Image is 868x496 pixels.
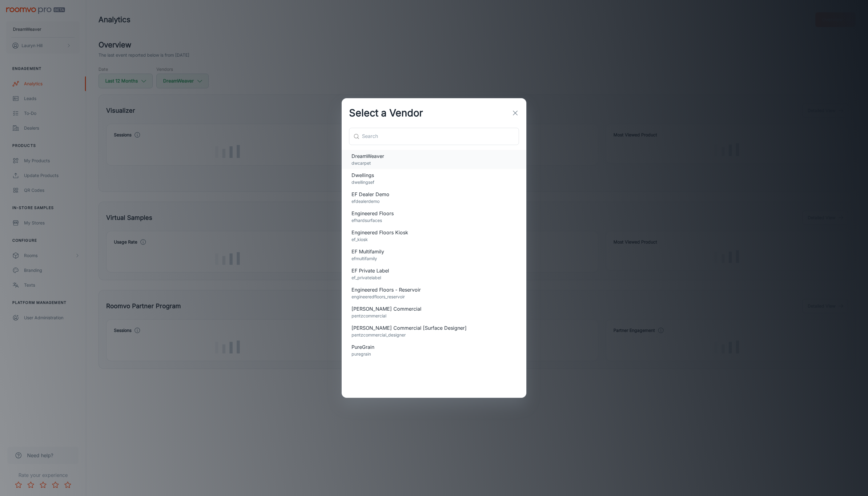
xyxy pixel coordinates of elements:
[352,152,516,160] span: DreamWeaver
[352,236,516,243] p: ef_kiosk
[352,332,516,338] p: pentzcommercial_designer
[352,343,516,351] span: PureGrain
[352,160,516,167] p: dwcarpet
[342,284,526,303] div: Engineered Floors - Reservoirengineeredfloors_reservoir
[342,188,526,207] div: EF Dealer Demoefdealerdemo
[352,324,516,332] span: [PERSON_NAME] Commercial [Surface Designer]
[352,179,516,186] p: dwellingsef
[352,351,516,357] p: puregrain
[342,341,526,360] div: PureGrainpuregrain
[352,305,516,313] span: [PERSON_NAME] Commercial
[342,169,526,188] div: Dwellingsdwellingsef
[352,274,516,281] p: ef_privatelabel
[352,255,516,262] p: efmultifamily
[342,264,526,284] div: EF Private Labelef_privatelabel
[362,128,519,145] input: Search
[342,207,526,226] div: Engineered Floorsefhardsurfaces
[352,293,516,300] p: engineeredfloors_reservoir
[342,245,526,264] div: EF Multifamilyefmultifamily
[352,198,516,205] p: efdealerdemo
[352,210,516,217] span: Engineered Floors
[352,229,516,236] span: Engineered Floors Kiosk
[352,217,516,224] p: efhardsurfaces
[342,98,430,128] h2: Select a Vendor
[342,322,526,341] div: [PERSON_NAME] Commercial [Surface Designer]pentzcommercial_designer
[352,286,516,293] span: Engineered Floors - Reservoir
[342,303,526,322] div: [PERSON_NAME] Commercialpentzcommercial
[342,226,526,245] div: Engineered Floors Kioskef_kiosk
[352,313,516,319] p: pentzcommercial
[352,248,516,255] span: EF Multifamily
[342,150,526,169] div: DreamWeaverdwcarpet
[352,191,516,198] span: EF Dealer Demo
[352,171,516,179] span: Dwellings
[352,267,516,274] span: EF Private Label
